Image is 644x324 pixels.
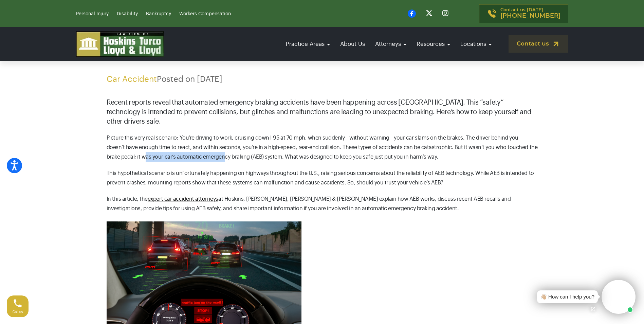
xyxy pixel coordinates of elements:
a: Bankruptcy [146,12,171,16]
div: 👋🏼 How can I help you? [540,293,594,301]
a: Open chat [586,302,600,316]
a: Practice Areas [282,34,333,54]
a: Resources [413,34,454,54]
p: This hypothetical scenario is unfortunately happening on highways throughout the U.S., raising se... [107,168,538,187]
a: Workers Compensation [179,12,231,16]
a: Disability [117,12,138,16]
p: In this article, the at Hoskins, [PERSON_NAME], [PERSON_NAME] & [PERSON_NAME] explain how AEB wor... [107,194,538,213]
a: expert car accident attorneys [148,196,218,202]
span: [PHONE_NUMBER] [500,13,560,19]
a: Contact us [DATE][PHONE_NUMBER] [479,4,568,23]
p: Picture this very real scenario: You’re driving to work, cruising down I-95 at 70 mph, when sudde... [107,133,538,162]
a: Locations [457,34,495,54]
a: Attorneys [372,34,410,54]
a: Contact us [509,35,568,53]
p: Posted on [DATE] [107,74,538,84]
a: Personal Injury [76,12,109,16]
a: About Us [337,34,368,54]
span: Call us [13,310,23,314]
a: Car Accident [107,75,157,83]
p: Contact us [DATE] [500,8,560,19]
img: logo [76,31,164,57]
p: Recent reports reveal that automated emergency braking accidents have been happening across [GEOG... [107,98,538,126]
